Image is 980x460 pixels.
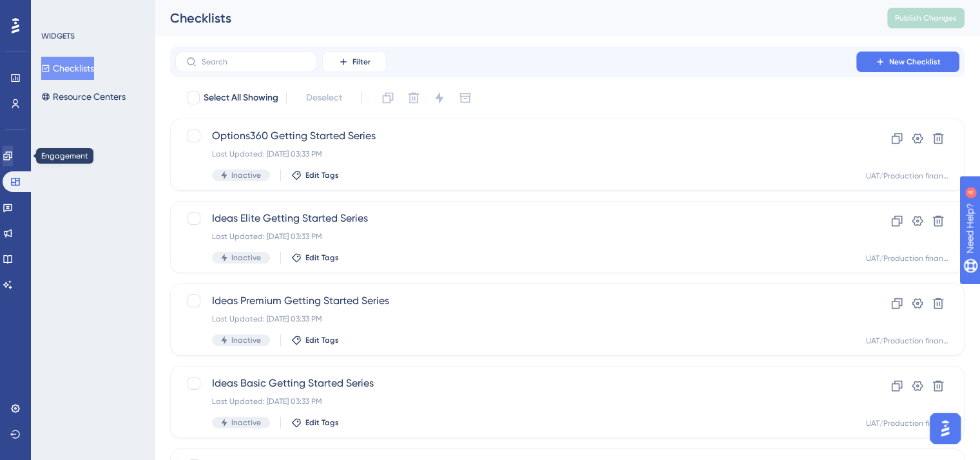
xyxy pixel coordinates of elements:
button: Edit Tags [291,253,339,263]
span: Edit Tags [305,170,339,180]
div: UAT/Production finance.ts [866,418,948,428]
button: New Checklist [856,52,959,72]
span: Ideas Elite Getting Started Series [212,211,820,226]
div: Checklists [170,9,855,27]
span: Inactive [231,170,261,180]
span: Inactive [231,253,261,263]
button: Edit Tags [291,417,339,428]
div: 4 [90,6,93,17]
span: Edit Tags [305,253,339,263]
span: Ideas Premium Getting Started Series [212,293,820,309]
button: Edit Tags [291,335,339,345]
button: Resource Centers [41,85,126,108]
span: Inactive [231,335,261,345]
span: Ideas Basic Getting Started Series [212,376,820,391]
span: Options360 Getting Started Series [212,128,820,144]
iframe: UserGuiding AI Assistant Launcher [926,409,965,448]
div: WIDGETS [41,31,75,41]
span: Inactive [231,417,261,428]
span: Deselect [306,90,342,106]
span: Publish Changes [895,13,957,23]
div: Last Updated: [DATE] 03:33 PM [212,396,820,407]
button: Checklists [41,57,94,80]
div: Last Updated: [DATE] 03:33 PM [212,149,820,159]
button: Deselect [294,86,354,110]
span: Edit Tags [305,335,339,345]
span: Select All Showing [204,90,278,106]
div: UAT/Production finance.ts [866,336,948,346]
span: New Checklist [889,57,941,67]
div: UAT/Production finance.ts [866,171,948,181]
span: Edit Tags [305,417,339,428]
input: Search [202,57,306,66]
button: Edit Tags [291,170,339,180]
button: Publish Changes [887,8,965,28]
button: Filter [322,52,387,72]
span: Need Help? [30,3,81,19]
div: Last Updated: [DATE] 03:33 PM [212,231,820,242]
span: Filter [352,57,370,67]
div: UAT/Production finance.ts [866,253,948,264]
div: Last Updated: [DATE] 03:33 PM [212,314,820,324]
